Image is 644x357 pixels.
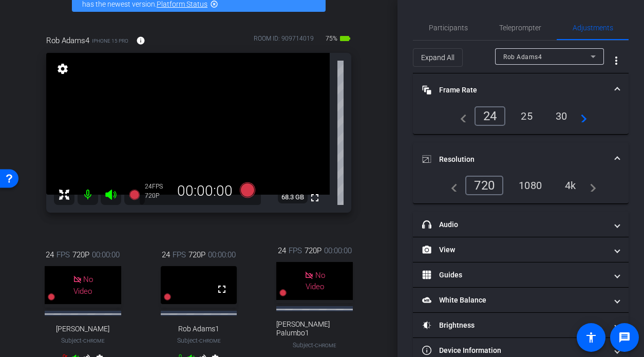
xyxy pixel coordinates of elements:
[511,177,550,194] div: 1080
[422,270,607,280] mat-panel-title: Guides
[413,313,629,337] mat-expansion-panel-header: Brightness
[585,331,597,344] mat-icon: accessibility
[152,183,163,190] span: FPS
[610,54,622,67] mat-icon: more_vert
[145,182,171,191] div: 24
[254,34,314,49] div: ROOM ID: 909714019
[278,245,286,256] span: 24
[421,48,454,67] span: Expand All
[92,37,128,45] span: iPhone 15 Pro
[584,179,596,192] mat-icon: navigate_next
[293,341,336,350] span: Subject
[618,331,631,344] mat-icon: message
[82,337,83,344] span: -
[557,177,584,194] div: 4k
[604,48,629,73] button: More Options for Adjustments Panel
[324,30,339,47] span: 75%
[413,143,629,176] mat-expansion-panel-header: Resolution
[83,338,105,344] span: Chrome
[278,191,308,203] span: 68.3 GB
[216,283,228,295] mat-icon: fullscreen
[276,320,353,337] span: [PERSON_NAME] Palumbo1
[413,288,629,312] mat-expansion-panel-header: White Balance
[413,262,629,287] mat-expansion-panel-header: Guides
[499,24,541,31] span: Teleprompter
[61,336,105,345] span: Subject
[503,53,542,61] span: Rob Adams4
[313,342,315,349] span: -
[136,36,145,45] mat-icon: info
[429,24,468,31] span: Participants
[289,245,302,256] span: FPS
[422,295,607,306] mat-panel-title: White Balance
[56,325,109,333] span: [PERSON_NAME]
[171,182,239,200] div: 00:00:00
[162,249,170,260] span: 24
[422,245,607,255] mat-panel-title: View
[46,249,54,260] span: 24
[324,245,352,256] span: 00:00:00
[178,325,219,333] span: Rob Adams1
[465,176,503,195] div: 720
[208,249,236,260] span: 00:00:00
[145,192,171,200] div: 720P
[575,110,587,122] mat-icon: navigate_next
[413,73,629,106] mat-expansion-panel-header: Frame Rate
[339,32,351,45] mat-icon: battery_std
[445,179,458,192] mat-icon: navigate_before
[305,245,321,256] span: 720P
[315,343,336,348] span: Chrome
[72,249,89,260] span: 720P
[177,336,221,345] span: Subject
[573,24,613,31] span: Adjustments
[413,176,629,203] div: Resolution
[198,337,199,344] span: -
[309,192,321,204] mat-icon: fullscreen
[513,107,540,125] div: 25
[173,249,186,260] span: FPS
[475,106,506,126] div: 24
[55,63,70,75] mat-icon: settings
[46,35,89,46] span: Rob Adams4
[422,85,607,96] mat-panel-title: Frame Rate
[413,237,629,262] mat-expansion-panel-header: View
[73,275,93,296] span: No Video
[413,212,629,237] mat-expansion-panel-header: Audio
[548,107,575,125] div: 30
[422,345,607,356] mat-panel-title: Device Information
[92,249,120,260] span: 00:00:00
[413,106,629,134] div: Frame Rate
[422,219,607,230] mat-panel-title: Audio
[188,249,205,260] span: 720P
[413,48,463,67] button: Expand All
[56,249,70,260] span: FPS
[199,338,221,344] span: Chrome
[454,110,467,122] mat-icon: navigate_before
[422,154,607,165] mat-panel-title: Resolution
[422,320,607,331] mat-panel-title: Brightness
[306,270,325,291] span: No Video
